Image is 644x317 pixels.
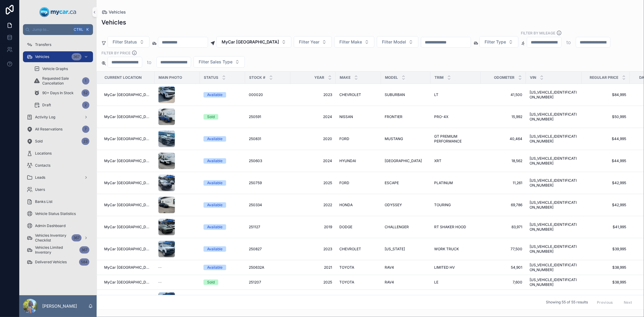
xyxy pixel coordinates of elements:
a: ESCAPE [385,181,427,185]
span: Status [204,75,218,80]
a: $38,995 [585,280,626,285]
div: 1 [82,77,89,85]
a: All Reservations7 [23,124,93,135]
span: [US_VEHICLE_IDENTIFICATION_NUMBER] [530,178,578,188]
span: 2024 [294,158,332,163]
span: $41,995 [585,225,626,229]
span: Stock # [249,75,265,80]
a: $42,995 [585,181,626,185]
a: [US_VEHICLE_IDENTIFICATION_NUMBER] [530,112,578,122]
span: RAV4 [385,280,394,285]
span: VIN [530,75,536,80]
a: CHALLENGER [385,225,427,229]
a: Locations [23,148,93,159]
a: HONDA [339,203,377,207]
span: MyCar [GEOGRAPHIC_DATA] [104,280,151,285]
span: 250831 [249,136,261,141]
a: 77,500 [484,247,522,251]
div: Available [207,180,223,186]
span: LE [434,280,438,285]
span: 7,600 [484,280,522,285]
div: Available [207,224,223,230]
a: [US_STATE] [385,247,427,251]
span: TOYOTA [339,265,354,270]
span: Draft [42,103,51,107]
span: Showing 55 of 55 results [546,300,588,305]
button: Jump to...CtrlK [23,24,93,35]
span: Filter Make [339,39,362,45]
span: [US_VEHICLE_IDENTIFICATION_NUMBER] [530,134,578,144]
p: to [147,59,152,66]
span: PRO-4X [434,114,448,119]
a: Available [203,265,242,270]
span: HONDA [339,203,353,207]
span: 90+ Days In Stock [42,91,74,95]
p: to [566,39,571,46]
span: Contacts [35,163,50,168]
span: 250827 [249,247,262,251]
button: Select Button [294,36,332,48]
span: Filter Model [382,39,406,45]
span: Admin Dashboard [35,223,66,228]
span: 250334 [249,203,262,207]
span: 250591 [249,114,261,119]
a: ODYSSEY [385,203,427,207]
a: FRONTIER [385,114,427,119]
span: -- [158,265,162,270]
a: 90+ Days In Stock52 [30,88,93,98]
span: 41,500 [484,92,522,97]
a: 83,971 [484,225,522,229]
span: 000020 [249,92,263,97]
a: 250827 [249,247,287,251]
span: Activity Log [35,115,55,120]
span: MyCar [GEOGRAPHIC_DATA] [104,114,151,119]
a: CHEVROLET [339,92,377,97]
a: Available [203,158,242,164]
span: 2024 [294,114,332,119]
a: 2023 [294,247,332,251]
span: ESCAPE [385,181,399,185]
p: [PERSON_NAME] [42,303,77,309]
a: MyCar [GEOGRAPHIC_DATA] [104,158,151,163]
span: Vehicles [35,54,49,59]
a: 69,786 [484,203,522,207]
span: Filter Sales Type [199,59,232,65]
span: 11,261 [484,181,522,185]
a: MyCar [GEOGRAPHIC_DATA] [104,247,151,251]
span: FORD [339,181,349,185]
a: Available [203,224,242,230]
span: $44,995 [585,136,626,141]
a: 54,901 [484,265,522,270]
a: NISSAN [339,114,377,119]
button: Select Button [216,36,291,48]
a: [US_VEHICLE_IDENTIFICATION_NUMBER] [530,200,578,210]
a: RAV4 [385,265,427,270]
div: 584 [79,258,89,266]
span: Filter Type [485,39,506,45]
a: TOURING [434,203,477,207]
a: 2021 [294,265,332,270]
span: Vehicles [109,9,126,15]
a: 250759 [249,181,287,185]
a: Contacts [23,160,93,171]
span: MyCar [GEOGRAPHIC_DATA] [104,181,151,185]
a: MyCar [GEOGRAPHIC_DATA] [104,203,151,207]
span: [US_VEHICLE_IDENTIFICATION_NUMBER] [530,90,578,100]
span: Odometer [494,75,514,80]
div: 2 [82,101,89,109]
a: 250831 [249,136,287,141]
a: LIMITED HV [434,265,477,270]
a: 2025 [294,181,332,185]
a: -- [158,280,196,285]
a: GT PREMIUM PERFORMANCE [434,134,477,144]
a: XRT [434,158,477,163]
div: 367 [72,234,82,242]
div: 7 [82,126,89,133]
span: Jump to... [32,27,71,32]
span: Delivered Vehicles [35,260,67,264]
a: TOYOTA [339,265,377,270]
